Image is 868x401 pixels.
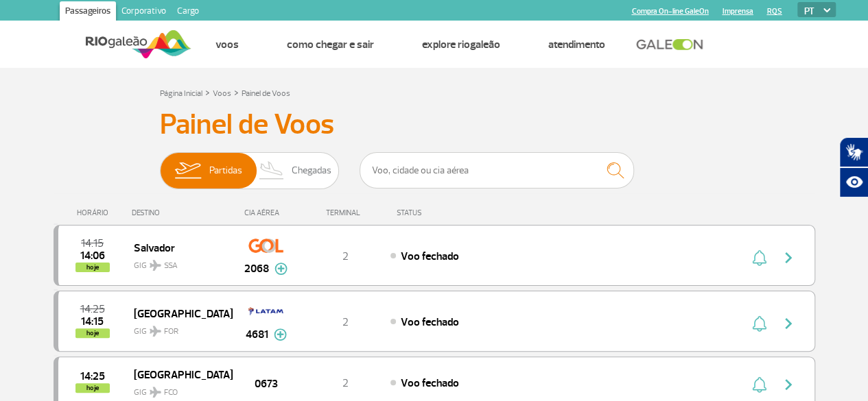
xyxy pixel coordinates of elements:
a: Página Inicial [160,88,202,99]
div: HORÁRIO [58,208,132,217]
a: Painel de Voos [242,88,290,99]
span: hoje [75,328,110,338]
img: slider-desembarque [252,153,292,189]
div: Plugin de acessibilidade da Hand Talk. [839,137,868,197]
span: 2025-08-26 14:15:00 [81,317,104,326]
span: 2025-08-26 14:25:00 [80,304,105,314]
button: Abrir recursos assistivos. [839,167,868,197]
a: > [234,84,239,100]
span: Salvador [134,239,222,256]
span: FCO [164,387,178,399]
a: Compra On-line GaleOn [631,7,708,16]
span: 2 [342,250,349,263]
span: 2068 [244,260,269,277]
div: STATUS [390,208,502,217]
span: hoje [75,263,110,272]
span: Partidas [209,153,242,189]
span: Voo fechado [401,250,458,263]
a: Como chegar e sair [287,38,374,51]
span: Voo fechado [401,315,458,329]
a: Atendimento [548,38,605,51]
img: sino-painel-voo.svg [752,315,766,332]
div: DESTINO [132,208,232,217]
a: Corporativo [116,1,172,23]
img: seta-direita-painel-voo.svg [780,250,797,266]
img: mais-info-painel-voo.svg [274,263,288,275]
button: Abrir tradutor de língua de sinais. [839,137,868,167]
span: 2025-08-26 14:06:37 [80,251,105,260]
a: > [205,84,210,100]
img: mais-info-painel-voo.svg [274,328,287,341]
span: GIG [134,379,222,399]
a: Cargo [172,1,204,23]
span: Voo fechado [401,376,458,390]
span: 2 [342,376,349,390]
a: Imprensa [722,7,753,16]
span: FOR [164,326,178,338]
img: seta-direita-painel-voo.svg [780,315,797,332]
img: slider-embarque [166,153,209,189]
a: Passageiros [60,1,116,23]
input: Voo, cidade ou cia aérea [360,152,634,189]
img: sino-painel-voo.svg [752,250,766,266]
a: Voos [215,38,239,51]
a: Explore RIOgaleão [422,38,500,51]
div: CIA AÉREA [232,208,301,217]
span: 2025-08-26 14:15:00 [81,239,104,248]
span: [GEOGRAPHIC_DATA] [134,365,222,383]
span: hoje [75,383,110,393]
img: destiny_airplane.svg [150,326,161,337]
span: 0673 [255,376,278,392]
span: [GEOGRAPHIC_DATA] [134,304,222,322]
img: sino-painel-voo.svg [752,376,766,393]
div: TERMINAL [301,208,390,217]
span: 2 [342,315,349,329]
span: GIG [134,318,222,338]
img: seta-direita-painel-voo.svg [780,376,797,393]
a: RQS [766,7,782,16]
a: Voos [213,88,231,99]
span: 4681 [246,326,268,343]
h3: Painel de Voos [160,108,709,142]
span: GIG [134,252,222,272]
img: destiny_airplane.svg [150,260,161,271]
span: 2025-08-26 14:25:00 [80,372,105,381]
span: Chegadas [292,153,331,189]
span: SSA [164,260,178,272]
img: destiny_airplane.svg [150,387,161,398]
